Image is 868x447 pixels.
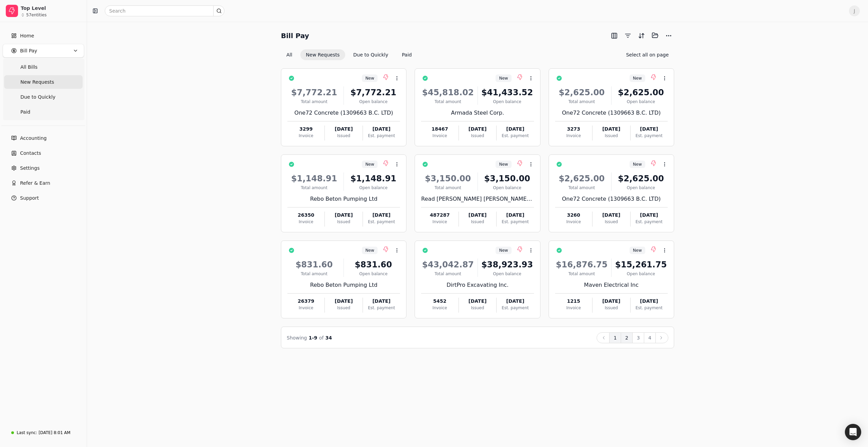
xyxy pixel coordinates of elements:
[20,79,54,86] span: New Requests
[325,305,362,311] div: Issued
[650,30,661,41] button: Batch (0)
[26,13,47,17] div: 57 entities
[4,90,83,104] a: Due to Quickly
[609,332,621,343] button: 1
[631,305,668,311] div: Est. payment
[347,185,400,191] div: Open balance
[3,44,84,57] button: Bill Pay
[287,126,324,133] div: 3299
[300,49,345,60] button: New Requests
[287,195,400,203] div: Rebo Beton Pumping Ltd
[497,126,534,133] div: [DATE]
[4,60,83,74] a: All Bills
[499,161,508,167] span: New
[499,75,508,81] span: New
[281,49,417,60] div: Invoice filter options
[287,86,341,99] div: $7,772.21
[325,133,362,139] div: Issued
[481,86,534,99] div: $41,433.52
[347,172,400,185] div: $1,148.91
[325,126,362,133] div: [DATE]
[555,298,592,305] div: 1215
[592,219,630,225] div: Issued
[3,131,84,145] a: Accounting
[365,75,374,81] span: New
[3,161,84,175] a: Settings
[325,212,362,219] div: [DATE]
[459,219,496,225] div: Issued
[421,281,534,289] div: DirtPro Excavating Inc.
[365,247,374,253] span: New
[21,5,81,12] div: Top Level
[644,332,656,343] button: 4
[614,172,668,185] div: $2,625.00
[845,424,861,440] div: Open Intercom Messenger
[555,109,668,117] div: One72 Concrete (1309663 B.C. LTD)
[497,298,534,305] div: [DATE]
[497,219,534,225] div: Est. payment
[481,271,534,277] div: Open balance
[631,133,668,139] div: Est. payment
[347,271,400,277] div: Open balance
[3,191,84,205] button: Support
[287,298,324,305] div: 26379
[309,335,317,341] span: 1 - 9
[287,219,324,225] div: Invoice
[421,86,474,99] div: $45,818.02
[363,126,400,133] div: [DATE]
[633,75,642,81] span: New
[497,133,534,139] div: Est. payment
[4,75,83,89] a: New Requests
[555,185,608,191] div: Total amount
[363,305,400,311] div: Est. payment
[287,305,324,311] div: Invoice
[347,86,400,99] div: $7,772.21
[319,335,324,341] span: of
[633,247,642,253] span: New
[631,219,668,225] div: Est. payment
[287,185,341,191] div: Total amount
[459,133,496,139] div: Issued
[281,30,309,41] h2: Bill Pay
[347,259,400,271] div: $831.60
[497,305,534,311] div: Est. payment
[555,99,608,105] div: Total amount
[555,195,668,203] div: One72 Concrete (1309663 B.C. LTD)
[459,126,496,133] div: [DATE]
[555,259,608,271] div: $16,876.75
[481,99,534,105] div: Open balance
[621,332,633,343] button: 2
[481,185,534,191] div: Open balance
[459,212,496,219] div: [DATE]
[621,49,674,60] button: Select all on page
[363,219,400,225] div: Est. payment
[614,259,668,271] div: $15,261.75
[614,271,668,277] div: Open balance
[636,30,647,41] button: Sort
[499,247,508,253] span: New
[363,298,400,305] div: [DATE]
[555,271,608,277] div: Total amount
[555,219,592,225] div: Invoice
[421,133,458,139] div: Invoice
[325,335,332,341] span: 34
[421,259,474,271] div: $43,042.87
[555,133,592,139] div: Invoice
[325,298,362,305] div: [DATE]
[592,298,630,305] div: [DATE]
[421,126,458,133] div: 18467
[281,49,298,60] button: All
[20,150,41,157] span: Contacts
[20,109,30,116] span: Paid
[849,5,860,16] button: J
[555,126,592,133] div: 3273
[459,298,496,305] div: [DATE]
[631,126,668,133] div: [DATE]
[287,172,341,185] div: $1,148.91
[592,212,630,219] div: [DATE]
[555,281,668,289] div: Maven Electrical Inc
[3,29,84,43] a: Home
[421,219,458,225] div: Invoice
[348,49,394,60] button: Due to Quickly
